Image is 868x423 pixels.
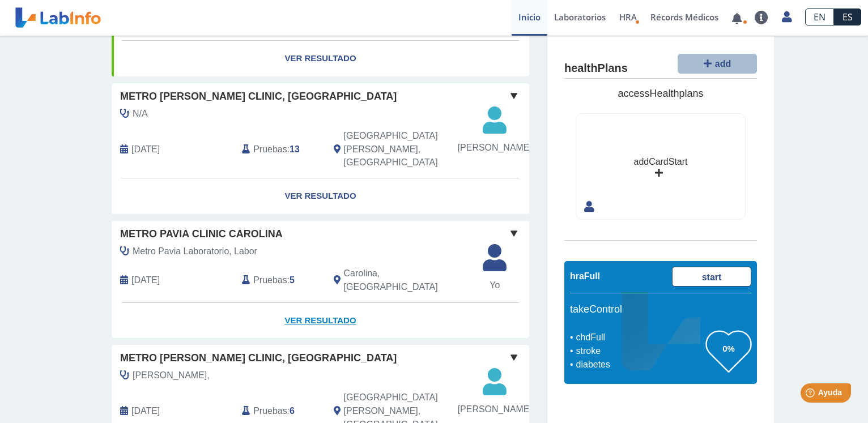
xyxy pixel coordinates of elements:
a: EN [805,8,834,25]
b: 6 [290,406,295,416]
span: start [702,272,722,282]
span: 2025-09-02 [131,143,160,156]
span: add [715,59,731,69]
span: 2025-07-02 [131,404,160,418]
span: Metro [PERSON_NAME] Clinic, [GEOGRAPHIC_DATA] [120,89,397,104]
span: 2025-07-31 [131,274,160,287]
span: Metro Pavia Laboratorio, Labor [133,245,257,258]
span: Pruebas [253,143,287,156]
span: hraFull [570,271,600,281]
span: [PERSON_NAME] [458,403,532,416]
span: Carolina, PR [344,267,469,294]
span: Yo [476,279,513,292]
h4: healthPlans [564,62,628,75]
button: add [678,54,757,74]
a: start [672,267,751,287]
b: 13 [290,144,300,154]
a: Ver Resultado [112,178,529,214]
a: Ver Resultado [112,303,529,339]
span: N/A [133,107,148,121]
b: 5 [290,275,295,285]
a: Ver Resultado [112,41,529,76]
h3: 0% [706,341,751,356]
span: Suarez Dominguez, [133,369,210,382]
li: stroke [573,344,706,358]
span: HRA [619,11,637,23]
div: : [233,129,325,170]
div: : [233,267,325,294]
span: Pruebas [253,404,287,418]
span: Pruebas [253,274,287,287]
span: accessHealthplans [618,88,703,99]
iframe: Help widget launcher [767,379,856,411]
h5: takeControl [570,304,751,316]
li: chdFull [573,331,706,344]
span: Metro Pavia Clinic Carolina [120,227,283,242]
li: diabetes [573,358,706,371]
span: San Juan, PR [344,129,469,170]
div: addCardStart [634,155,688,169]
span: [PERSON_NAME] [458,141,532,155]
a: ES [834,8,861,25]
span: Metro [PERSON_NAME] Clinic, [GEOGRAPHIC_DATA] [120,351,397,366]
